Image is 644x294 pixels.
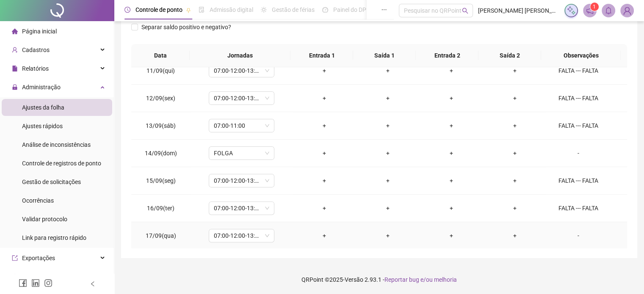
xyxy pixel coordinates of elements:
span: Separar saldo positivo e negativo? [138,22,235,32]
span: 16/09(ter) [147,205,174,212]
span: file [12,66,18,71]
th: Observações [541,44,621,67]
div: + [363,93,413,103]
span: user-add [12,47,18,53]
div: + [490,121,540,130]
div: + [363,148,413,158]
span: Ajustes da folha [22,104,64,111]
div: + [363,66,413,75]
img: 46468 [621,4,633,17]
div: + [299,231,349,240]
span: facebook [19,279,27,287]
span: 07:00-12:00-13:00-16:00 [214,64,269,77]
span: [PERSON_NAME] [PERSON_NAME] - SANTOSR LOGISTICA [478,6,559,15]
div: - [553,148,603,158]
div: + [490,231,540,240]
th: Jornadas [190,44,290,67]
div: + [363,121,413,130]
span: notification [586,7,594,14]
div: + [426,231,476,240]
div: + [299,93,349,103]
span: 11/09(qui) [146,67,175,74]
span: 17/09(qua) [146,232,176,239]
span: FOLGA [214,147,269,159]
div: + [299,121,349,130]
span: Gestão de solicitações [22,179,81,185]
div: + [426,66,476,75]
span: 07:00-12:00-13:00-16:00 [214,229,269,242]
div: + [299,176,349,185]
th: Data [131,44,190,67]
div: + [490,148,540,158]
div: + [363,203,413,213]
span: sun [261,7,267,13]
div: FALTA --- FALTA [553,121,603,130]
span: Observações [548,51,614,60]
span: 07:00-12:00-13:00-16:00 [214,174,269,187]
span: home [12,28,18,34]
div: + [426,93,476,103]
span: Exportações [22,255,55,261]
sup: 1 [590,3,599,11]
span: dashboard [322,7,328,13]
div: + [299,66,349,75]
span: Controle de ponto [135,6,182,13]
span: 07:00-12:00-13:00-16:00 [214,202,269,214]
span: 13/09(sáb) [146,122,176,129]
div: + [299,203,349,213]
div: + [426,203,476,213]
div: + [490,176,540,185]
div: FALTA --- FALTA [553,203,603,213]
div: + [426,148,476,158]
span: Controle de registros de ponto [22,160,101,167]
th: Saída 1 [353,44,416,67]
span: pushpin [186,8,191,13]
span: Página inicial [22,28,57,35]
span: 15/09(seg) [146,177,176,184]
div: - [553,231,603,240]
span: search [462,8,468,14]
th: Entrada 1 [290,44,353,67]
th: Entrada 2 [416,44,478,67]
span: Gestão de férias [272,6,315,13]
div: + [299,148,349,158]
div: FALTA --- FALTA [553,93,603,103]
span: Administração [22,84,61,91]
span: Relatórios [22,65,49,72]
span: Painel do DP [333,6,366,13]
span: 1 [593,4,596,10]
span: instagram [44,279,53,287]
span: Análise de inconsistências [22,141,91,148]
span: Versão [345,276,363,283]
div: + [363,176,413,185]
span: clock-circle [124,7,130,13]
img: sparkle-icon.fc2bf0ac1784a2077858766a79e2daf3.svg [567,6,576,15]
span: export [12,255,18,261]
span: Cadastros [22,47,50,53]
span: ellipsis [381,7,387,13]
span: Integrações [22,273,53,280]
span: lock [12,84,18,90]
div: + [490,93,540,103]
th: Saída 2 [478,44,541,67]
div: + [426,176,476,185]
div: + [490,66,540,75]
div: FALTA --- FALTA [553,66,603,75]
span: 12/09(sex) [146,95,175,102]
span: Link para registro rápido [22,234,86,241]
span: linkedin [31,279,40,287]
span: 07:00-12:00-13:00-16:00 [214,92,269,104]
span: Ocorrências [22,197,54,204]
span: Reportar bug e/ou melhoria [384,276,457,283]
span: Validar protocolo [22,216,67,223]
div: FALTA --- FALTA [553,176,603,185]
span: file-done [199,7,205,13]
span: bell [605,7,612,14]
span: Admissão digital [210,6,253,13]
span: left [90,281,96,287]
span: 07:00-11:00 [214,119,269,132]
span: Ajustes rápidos [22,123,63,129]
span: 14/09(dom) [145,150,177,157]
div: + [363,231,413,240]
div: + [426,121,476,130]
